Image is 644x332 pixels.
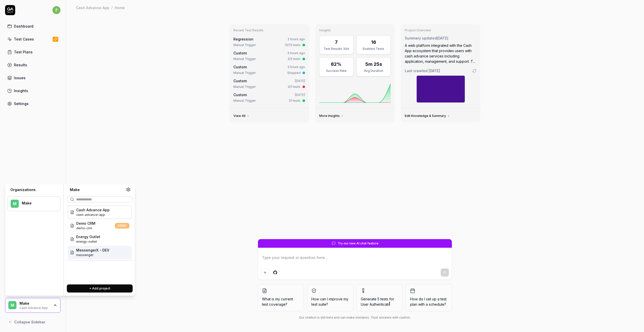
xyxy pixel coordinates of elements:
[14,62,27,68] div: Results
[311,296,349,307] span: How can I improve my test suite?
[365,61,382,68] div: 5m 25s
[22,201,54,205] div: Make
[233,85,256,89] div: Manual Trigger
[8,301,16,309] span: M
[289,98,300,103] div: 1/1 tests
[288,85,300,89] div: 0/1 tests
[115,223,129,229] span: DEMO
[262,296,300,307] span: What is my current test coverage?
[232,63,306,76] a: Custom3 hours agoManual TriggerStopped
[233,57,256,61] div: Manual Trigger
[7,196,61,211] button: MMake
[233,65,247,69] span: Custom
[67,187,126,192] div: Make
[295,79,305,83] time: [DATE]
[5,86,61,96] a: Insights
[5,34,61,44] a: Test Cases
[338,241,378,246] span: Try our new AI chat feature
[232,49,306,62] a: Custom3 hours agoManual Trigger2/2 tests
[361,302,389,306] span: User Authenticati
[14,75,26,80] div: Issues
[307,284,353,311] button: How can I improve my test suite?
[232,35,306,48] a: Regression2 hours agoManual Trigger13/13 tests
[319,114,344,118] a: More Insights
[76,234,100,239] span: Energy Outlet
[67,204,133,280] div: Suggestions
[111,5,113,10] div: /
[14,36,34,42] div: Test Cases
[405,114,450,118] a: Edit Knowledge & Summary
[232,91,306,104] a: Custom[DATE]Manual Trigger1/1 tests
[361,296,398,307] span: Generate 5 tests for
[331,61,341,68] div: 82%
[410,296,448,307] span: How do I set up a test plan with a schedule?
[5,99,61,109] a: Settings
[76,5,109,10] div: Cash Advance App
[233,43,256,47] div: Manual Trigger
[19,305,50,309] div: Cash Advance App
[258,284,304,311] button: What is my current test coverage?
[472,69,476,73] a: Go to crawling settings
[371,39,376,46] div: 16
[437,36,448,40] time: [DATE]
[14,24,33,29] div: Dashboard
[261,268,269,277] button: Add attachment
[233,93,247,97] span: Custom
[14,88,28,93] div: Insights
[319,28,391,32] h3: Insights
[405,68,440,73] span: Last crawled
[233,37,253,41] a: Regression
[11,200,19,208] span: M
[76,213,110,217] span: Project ID: 0DU4
[233,51,247,55] span: Custom
[233,98,256,103] div: Manual Trigger
[417,76,465,102] img: Screenshot
[360,47,387,51] div: Enabled Tests
[323,47,350,51] div: Test Results 30d
[323,69,350,73] div: Success Rate
[126,187,131,193] a: Organization settings
[14,319,45,325] span: Collapse Sidebar
[233,71,256,75] div: Manual Trigger
[258,315,452,320] div: Our chatbot is still beta and can make mistakes. Trust answers with caution.
[14,49,33,55] div: Test Plans
[5,298,61,313] button: MMakeCash Advance App
[52,5,61,15] button: f
[5,73,61,83] a: Issues
[406,284,452,311] button: How do I set up a test plan with a schedule?
[335,39,338,46] div: 7
[52,6,61,14] span: f
[5,317,61,327] button: Collapse Sidebar
[115,5,125,10] div: Home
[233,28,305,32] h3: Recent Test Results
[429,69,440,73] time: [DATE]
[76,207,110,213] span: Cash Advance App
[76,226,95,231] span: Project ID: ETPq
[67,284,133,293] button: + Add project
[405,28,476,32] h3: Project Overview
[233,114,250,118] a: View All
[287,51,305,55] time: 3 hours ago
[288,57,300,61] div: 2/2 tests
[5,60,61,70] a: Results
[76,239,100,244] span: Project ID: xCCa
[232,77,306,90] a: Custom[DATE]Manual Trigger0/1 tests
[76,221,95,226] span: Demo CRM
[295,93,305,97] time: [DATE]
[285,43,300,47] div: 13/13 tests
[76,253,109,257] span: Project ID: 8Lxd
[5,21,61,31] a: Dashboard
[76,247,109,253] span: MessengerX - DEV
[233,79,247,83] span: Custom
[5,47,61,57] a: Test Plans
[14,101,29,106] div: Settings
[356,284,403,311] button: Generate 5 tests forUser Authenticati
[288,37,305,41] time: 2 hours ago
[360,69,387,73] div: Avg Duration
[19,301,50,306] div: Make
[7,187,61,192] div: Organizations
[287,71,300,75] div: Stopped
[405,36,437,40] span: Summary updated
[287,65,305,69] time: 3 hours ago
